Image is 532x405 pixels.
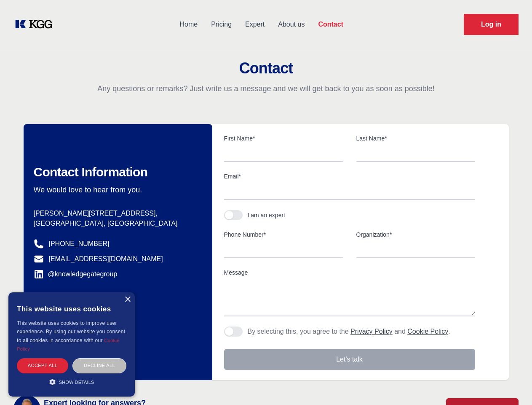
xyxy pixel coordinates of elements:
[34,185,199,195] p: We would love to hear from you.
[59,380,94,385] span: Show details
[17,299,126,319] div: This website uses cookies
[248,211,286,219] div: I am an expert
[34,269,118,279] a: @knowledgegategroup
[13,18,59,31] a: KOL Knowledge Platform: Talk to Key External Experts (KEE)
[10,84,522,94] p: Any questions or remarks? Just write us a message and we will get back to you as soon as possible!
[17,320,125,343] span: This website uses cookies to improve user experience. By using our website you consent to all coo...
[10,60,522,77] h2: Contact
[464,14,519,35] a: Request Demo
[224,172,475,181] label: Email*
[124,297,131,303] div: Close
[224,349,475,370] button: Let's talk
[34,165,199,180] h2: Contact Information
[271,13,311,35] a: About us
[72,358,126,373] div: Decline all
[224,134,343,143] label: First Name*
[224,230,343,239] label: Phone Number*
[311,13,350,35] a: Contact
[350,328,393,335] a: Privacy Policy
[49,239,110,249] a: [PHONE_NUMBER]
[356,230,475,239] label: Organization*
[17,378,126,386] div: Show details
[34,208,199,219] p: [PERSON_NAME][STREET_ADDRESS],
[17,358,68,373] div: Accept all
[34,219,199,229] p: [GEOGRAPHIC_DATA], [GEOGRAPHIC_DATA]
[238,13,271,35] a: Expert
[248,327,450,337] p: By selecting this, you agree to the and .
[490,364,532,405] iframe: Chat Widget
[356,134,475,143] label: Last Name*
[49,254,163,264] a: [EMAIL_ADDRESS][DOMAIN_NAME]
[17,338,120,351] a: Cookie Policy
[173,13,204,35] a: Home
[204,13,238,35] a: Pricing
[224,268,475,277] label: Message
[407,328,448,335] a: Cookie Policy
